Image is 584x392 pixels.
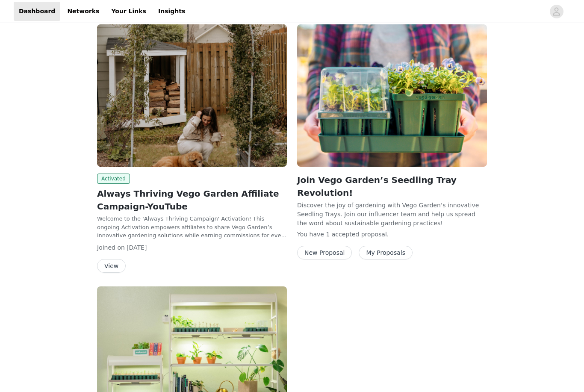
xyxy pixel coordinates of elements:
a: Dashboard [14,2,60,21]
p: Discover the joy of gardening with Vego Garden’s innovative Seedling Trays. Join our influencer t... [297,201,487,227]
p: Welcome to the 'Always Thriving Campaign' Activation! This ongoing Activation empowers affiliates... [97,215,287,240]
button: New Proposal [297,246,352,259]
button: View [97,259,126,273]
img: Vego Garden [297,24,487,167]
span: [DATE] [127,244,147,251]
h2: Always Thriving Vego Garden Affiliate Campaign-YouTube [97,187,287,213]
a: Insights [153,2,190,21]
button: My Proposals [359,246,413,259]
div: avatar [552,5,560,18]
a: Your Links [106,2,151,21]
p: You have 1 accepted proposal . [297,230,487,239]
span: Activated [97,174,130,184]
a: Networks [62,2,104,21]
h2: Join Vego Garden’s Seedling Tray Revolution! [297,174,487,199]
img: Vego Garden [97,24,287,167]
a: View [97,263,126,269]
span: Joined on [97,244,125,251]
